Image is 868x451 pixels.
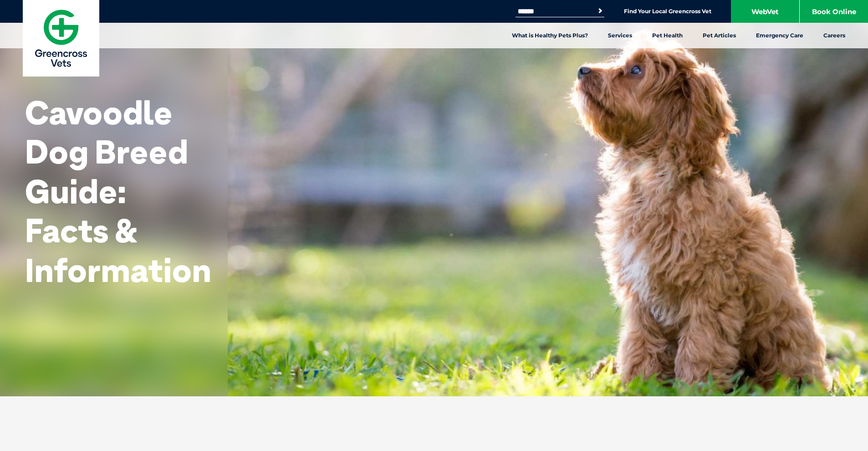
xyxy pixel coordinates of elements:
a: Services [598,23,642,48]
h1: Cavoodle Dog Breed Guide: Facts & Information [25,93,211,290]
a: Careers [813,23,855,48]
a: Emergency Care [746,23,813,48]
a: What is Healthy Pets Plus? [502,23,598,48]
button: Search [596,6,605,15]
a: Pet Health [642,23,693,48]
a: Pet Articles [693,23,746,48]
a: Find Your Local Greencross Vet [624,8,711,15]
